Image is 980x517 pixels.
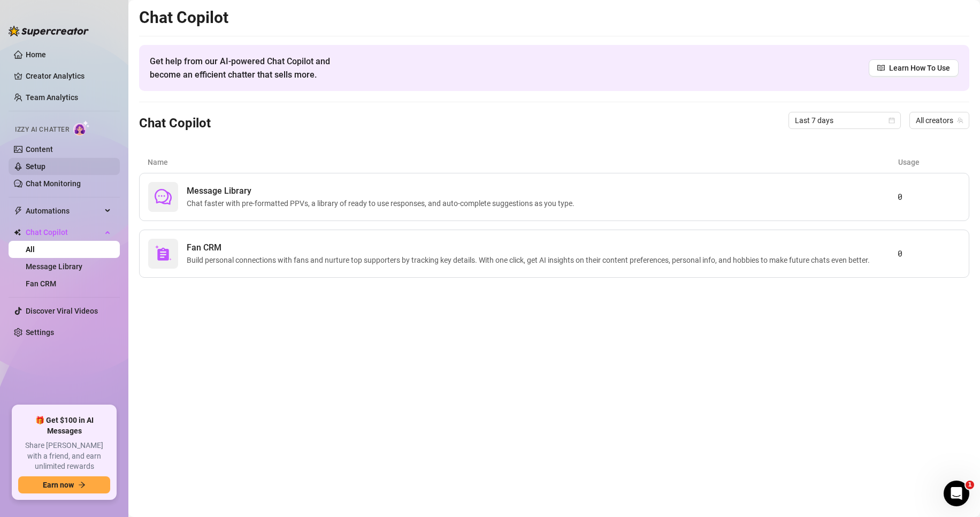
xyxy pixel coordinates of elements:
a: Message Library [26,262,82,271]
article: 0 [898,191,960,203]
article: Name [148,156,898,168]
a: Fan CRM [26,279,56,288]
span: Share [PERSON_NAME] with a friend, and earn unlimited rewards [18,440,110,472]
span: Build personal connections with fans and nurture top supporters by tracking key details. With one... [187,254,874,266]
span: 🎁 Get $100 in AI Messages [18,415,110,436]
a: Discover Viral Videos [26,307,98,315]
span: Earn now [43,481,74,489]
span: arrow-right [78,481,86,489]
a: All [26,245,35,254]
span: Message Library [187,185,579,197]
a: Setup [26,162,45,171]
span: thunderbolt [14,207,22,215]
img: logo-BBDzfeDw.svg [9,26,89,36]
a: Settings [26,328,54,337]
img: svg%3e [155,245,172,262]
span: Last 7 days [795,112,894,128]
span: Fan CRM [187,241,874,254]
span: 1 [966,481,974,489]
span: Learn How To Use [889,62,950,74]
a: Creator Analytics [26,67,111,85]
a: Content [26,145,53,154]
iframe: Intercom live chat [944,481,969,506]
span: Get help from our AI-powered Chat Copilot and become an efficient chatter that sells more. [150,55,356,81]
span: Automations [26,202,102,219]
img: Chat Copilot [14,229,21,236]
img: AI Chatter [73,120,90,136]
span: Chat Copilot [26,224,102,241]
span: calendar [889,117,895,124]
span: team [957,117,963,124]
article: 0 [898,247,960,260]
span: read [877,64,885,72]
a: Home [26,50,46,59]
a: Chat Monitoring [26,179,81,188]
article: Usage [898,156,961,168]
span: All creators [916,112,963,128]
a: Learn How To Use [869,59,959,77]
span: Chat faster with pre-formatted PPVs, a library of ready to use responses, and auto-complete sugge... [187,197,579,209]
span: Izzy AI Chatter [15,125,69,135]
button: Earn nowarrow-right [18,476,110,493]
a: Team Analytics [26,93,78,102]
h3: Chat Copilot [139,115,211,132]
h2: Chat Copilot [139,7,969,28]
span: comment [155,188,172,206]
